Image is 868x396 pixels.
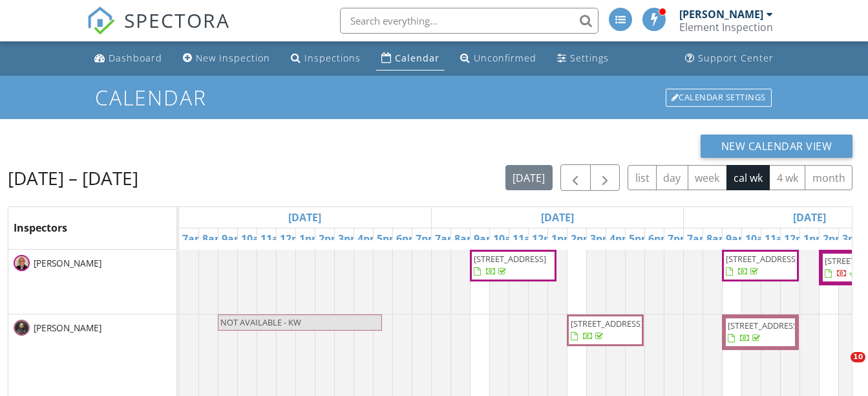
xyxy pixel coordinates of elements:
button: day [656,165,688,190]
a: 3pm [587,228,616,249]
a: Inspections [286,47,366,71]
div: Unconfirmed [474,52,536,64]
a: 1pm [296,228,325,249]
a: 12pm [529,228,564,249]
button: [DATE] [505,165,553,190]
div: Settings [570,52,609,64]
a: 11am [509,228,544,249]
a: 11am [761,228,796,249]
button: 4 wk [769,165,805,190]
span: [PERSON_NAME] [31,257,104,270]
a: 2pm [567,228,597,249]
span: Inspectors [14,221,67,235]
a: 12pm [781,228,816,249]
span: [STREET_ADDRESS] [726,253,798,265]
a: Go to August 25, 2025 [538,207,577,228]
div: Dashboard [109,52,162,64]
a: 9am [471,228,500,249]
a: 8am [199,228,228,249]
h2: [DATE] – [DATE] [8,165,138,191]
a: 1pm [800,228,829,249]
a: Settings [552,47,614,71]
a: 11am [257,228,292,249]
a: 9am [723,228,752,249]
img: thomas_head_shot.jpeg [14,255,30,271]
a: Go to August 26, 2025 [790,207,829,228]
a: 10am [742,228,777,249]
a: Unconfirmed [455,47,542,71]
button: Next [590,164,620,191]
span: 10 [851,352,865,362]
button: list [628,165,657,190]
a: 4pm [354,228,383,249]
a: New Inspection [178,47,275,71]
img: The Best Home Inspection Software - Spectora [87,6,115,35]
a: 2pm [820,228,849,249]
a: Dashboard [89,47,167,71]
a: 5pm [374,228,403,249]
button: week [688,165,727,190]
button: cal wk [726,165,770,190]
span: [PERSON_NAME] [31,322,104,335]
a: 6pm [645,228,674,249]
button: month [805,165,852,190]
a: 7pm [664,228,693,249]
input: Search everything... [340,8,598,34]
a: 3pm [335,228,364,249]
div: [PERSON_NAME] [679,8,763,21]
a: 10am [490,228,525,249]
a: Calendar Settings [664,87,773,108]
a: Support Center [680,47,779,71]
a: Go to August 24, 2025 [285,207,324,228]
a: 8am [703,228,732,249]
a: 4pm [606,228,635,249]
div: New Inspection [196,52,270,64]
span: SPECTORA [124,6,230,34]
a: 6pm [393,228,422,249]
a: 8am [451,228,480,249]
a: SPECTORA [87,17,230,45]
a: 7am [684,228,713,249]
h1: Calendar [95,86,773,109]
a: 12pm [277,228,312,249]
span: [STREET_ADDRESS] [728,320,800,331]
a: 3pm [839,228,868,249]
iframe: Intercom live chat [824,352,855,383]
div: Calendar [395,52,439,64]
a: 7am [432,228,461,249]
a: 7am [179,228,208,249]
a: 2pm [315,228,344,249]
span: NOT AVAILABLE - KW [220,316,301,328]
a: Calendar [376,47,445,71]
span: [STREET_ADDRESS] [474,253,546,265]
a: 10am [238,228,273,249]
a: 5pm [626,228,655,249]
div: Calendar Settings [666,89,772,107]
button: Previous [560,164,591,191]
a: 1pm [548,228,577,249]
button: New Calendar View [701,135,853,158]
a: 7pm [412,228,441,249]
div: Inspections [304,52,361,64]
a: 9am [218,228,248,249]
img: 2img_1122.jpg [14,320,30,336]
span: [STREET_ADDRESS] [571,318,643,329]
div: Support Center [698,52,774,64]
div: Element Inspection [679,21,773,34]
